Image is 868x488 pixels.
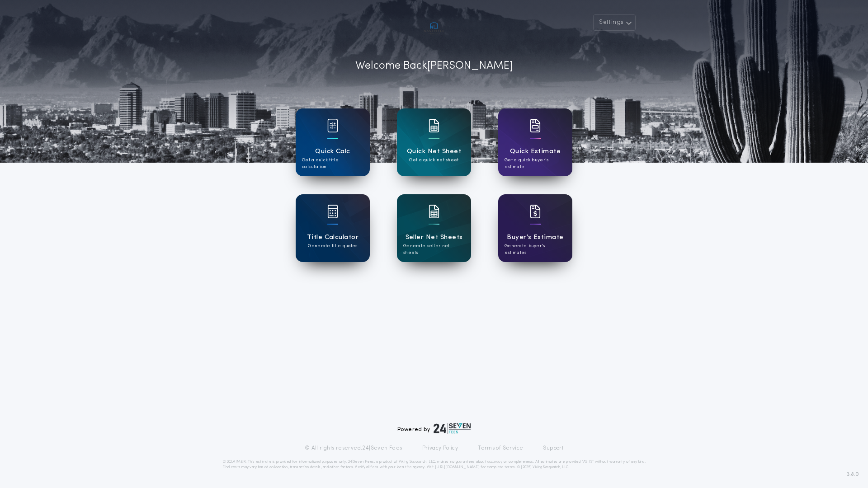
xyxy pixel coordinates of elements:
img: card icon [327,205,338,218]
p: Get a quick net sheet [409,157,458,164]
img: card icon [327,119,338,132]
a: Terms of Service [478,445,523,452]
img: account-logo [420,14,448,42]
a: card iconQuick Net SheetGet a quick net sheet [397,108,471,176]
img: card icon [429,205,439,218]
h1: Quick Net Sheet [407,146,461,157]
p: Generate seller net sheets [403,243,465,256]
img: logo [434,423,471,434]
p: Get a quick title calculation [302,157,363,170]
a: card iconQuick EstimateGet a quick buyer's estimate [498,108,572,176]
a: card iconTitle CalculatorGenerate title quotes [296,194,370,262]
img: card icon [530,205,541,218]
p: Generate buyer's estimates [505,243,566,256]
p: Get a quick buyer's estimate [505,157,566,170]
p: © All rights reserved. 24|Seven Fees [305,445,402,452]
button: Settings [593,14,636,31]
h1: Seller Net Sheets [406,232,463,243]
a: card iconSeller Net SheetsGenerate seller net sheets [397,194,471,262]
span: 3.8.0 [847,470,859,479]
a: [URL][DOMAIN_NAME] [435,465,480,469]
a: card iconBuyer's EstimateGenerate buyer's estimates [498,194,572,262]
h1: Title Calculator [307,232,359,243]
div: Powered by [397,423,471,434]
a: Privacy Policy [422,445,458,452]
a: Support [543,445,563,452]
img: card icon [429,119,439,132]
p: Generate title quotes [308,243,357,249]
p: DISCLAIMER: This estimate is provided for informational purposes only. 24|Seven Fees, a product o... [222,459,646,470]
img: card icon [530,119,541,132]
p: Welcome Back [PERSON_NAME] [355,58,513,74]
a: card iconQuick CalcGet a quick title calculation [296,108,370,176]
h1: Quick Calc [315,146,350,157]
h1: Quick Estimate [510,146,561,157]
h1: Buyer's Estimate [507,232,563,243]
